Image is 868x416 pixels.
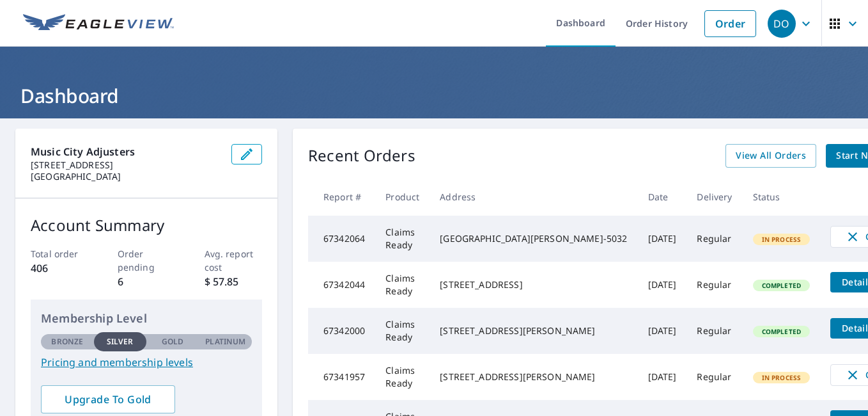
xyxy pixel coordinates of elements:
p: Platinum [205,336,245,348]
td: [DATE] [638,216,687,262]
th: Status [743,178,821,216]
th: Date [638,178,687,216]
span: In Process [754,235,809,244]
a: View All Orders [725,144,816,168]
p: Total order [31,247,89,260]
p: $ 57.85 [205,274,263,289]
a: Upgrade To Gold [41,385,175,413]
th: Report # [308,178,375,216]
p: Avg. report cost [205,247,263,274]
p: 406 [31,260,89,276]
div: [STREET_ADDRESS] [440,278,627,291]
td: Claims Ready [375,308,430,354]
span: Upgrade To Gold [51,392,165,406]
a: Order [704,10,756,37]
h1: Dashboard [15,83,853,109]
span: In Process [754,373,809,382]
th: Address [430,178,637,216]
td: 67342044 [308,262,375,308]
div: DO [768,10,796,38]
p: Music City Adjusters [31,144,221,159]
span: Completed [754,327,809,336]
img: EV Logo [23,14,174,33]
td: Regular [686,354,742,400]
td: Regular [686,262,742,308]
td: Regular [686,308,742,354]
th: Product [375,178,430,216]
p: Recent Orders [308,144,415,168]
span: View All Orders [736,148,806,164]
div: [GEOGRAPHIC_DATA][PERSON_NAME]-5032 [440,232,627,245]
p: Order pending [118,247,176,274]
td: [DATE] [638,308,687,354]
p: [STREET_ADDRESS] [31,159,221,171]
td: [DATE] [638,262,687,308]
td: Claims Ready [375,262,430,308]
td: Claims Ready [375,216,430,262]
td: Claims Ready [375,354,430,400]
td: 67342064 [308,216,375,262]
td: 67341957 [308,354,375,400]
a: Pricing and membership levels [41,355,252,370]
p: Membership Level [41,310,252,327]
p: Gold [162,336,183,348]
p: Silver [107,336,134,348]
td: 67342000 [308,308,375,354]
p: [GEOGRAPHIC_DATA] [31,171,221,182]
td: Regular [686,216,742,262]
div: [STREET_ADDRESS][PERSON_NAME] [440,324,627,337]
span: Completed [754,281,809,290]
td: [DATE] [638,354,687,400]
p: 6 [118,274,176,289]
p: Account Summary [31,214,262,237]
p: Bronze [51,336,83,348]
div: [STREET_ADDRESS][PERSON_NAME] [440,371,627,383]
th: Delivery [686,178,742,216]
